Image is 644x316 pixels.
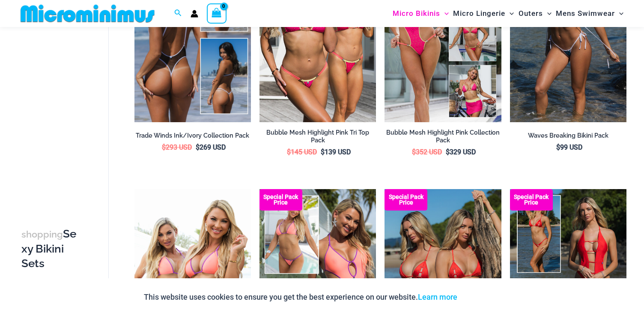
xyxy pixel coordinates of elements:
a: Micro LingerieMenu ToggleMenu Toggle [451,3,516,24]
h2: Waves Breaking Bikini Pack [510,132,626,140]
nav: Site Navigation [389,1,627,26]
h3: Sexy Bikini Sets [21,227,78,271]
a: Bubble Mesh Highlight Pink Tri Top Pack [259,129,376,148]
span: Micro Lingerie [453,3,505,24]
a: View Shopping Cart, empty [207,3,227,23]
a: Micro BikinisMenu ToggleMenu Toggle [391,3,451,24]
span: $ [196,143,200,151]
a: Waves Breaking Bikini Pack [510,132,626,143]
b: Special Pack Price [259,194,302,205]
p: This website uses cookies to ensure you get the best experience on our website. [144,291,457,304]
span: Menu Toggle [505,3,514,24]
span: $ [162,143,166,151]
a: Trade Winds Ink/Ivory Collection Pack [134,132,251,143]
span: Outers [519,3,543,24]
h2: Bubble Mesh Highlight Pink Collection Pack [385,129,501,144]
span: Mens Swimwear [556,3,615,24]
a: Account icon link [191,10,198,18]
span: $ [446,148,450,156]
a: OutersMenu ToggleMenu Toggle [516,3,554,24]
button: Accept [464,287,500,307]
span: $ [412,148,416,156]
bdi: 293 USD [162,143,192,151]
a: Mens SwimwearMenu ToggleMenu Toggle [554,3,626,24]
b: Special Pack Price [510,194,553,205]
iframe: TrustedSite Certified [21,29,98,200]
h2: Trade Winds Ink/Ivory Collection Pack [134,132,251,140]
img: MM SHOP LOGO FLAT [17,4,158,23]
bdi: 269 USD [196,143,226,151]
bdi: 329 USD [446,148,476,156]
a: Search icon link [174,8,182,19]
span: Menu Toggle [440,3,449,24]
a: Bubble Mesh Highlight Pink Collection Pack [385,129,501,148]
span: $ [287,148,291,156]
b: Special Pack Price [385,194,427,205]
bdi: 139 USD [321,148,351,156]
span: Menu Toggle [615,3,623,24]
a: Learn more [418,292,457,301]
bdi: 145 USD [287,148,317,156]
span: Menu Toggle [543,3,552,24]
bdi: 99 USD [556,143,582,151]
span: $ [556,143,560,151]
span: Micro Bikinis [393,3,440,24]
span: $ [321,148,325,156]
h2: Bubble Mesh Highlight Pink Tri Top Pack [259,129,376,144]
span: shopping [21,229,63,240]
bdi: 352 USD [412,148,442,156]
